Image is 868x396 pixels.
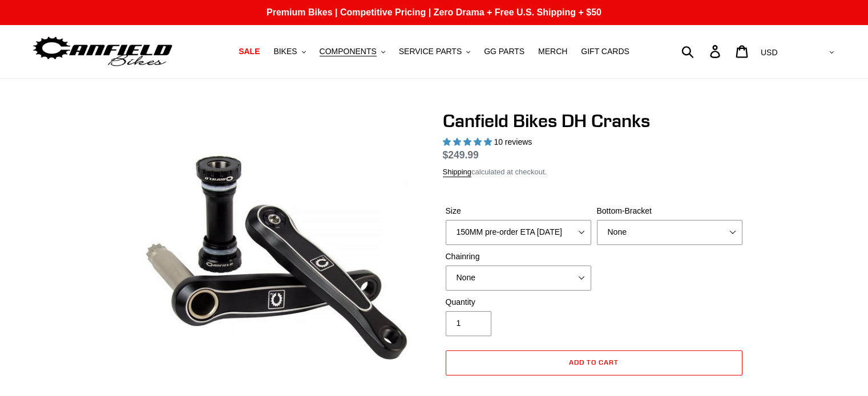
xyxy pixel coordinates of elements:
span: BIKES [273,47,297,56]
a: SALE [233,44,265,59]
label: Quantity [446,296,591,308]
span: SERVICE PARTS [399,47,462,56]
button: SERVICE PARTS [393,44,476,59]
img: Canfield Bikes [31,34,174,70]
span: SALE [239,47,260,56]
span: COMPONENTS [320,47,377,56]
label: Chainring [446,251,591,263]
input: Search [688,39,717,64]
label: Size [446,205,591,217]
button: Add to cart [446,350,742,375]
a: MERCH [532,44,573,59]
span: $249.99 [443,149,479,161]
h1: Canfield Bikes DH Cranks [443,110,745,132]
span: 4.90 stars [443,137,494,146]
span: MERCH [538,47,567,56]
label: Bottom-Bracket [597,205,742,217]
span: GIFT CARDS [581,47,629,56]
a: Shipping [443,168,472,177]
button: BIKES [268,44,311,59]
button: COMPONENTS [314,44,391,59]
a: GG PARTS [478,44,530,59]
span: 10 reviews [494,137,532,146]
a: GIFT CARDS [575,44,635,59]
div: calculated at checkout. [443,166,745,178]
span: GG PARTS [484,47,524,56]
span: Add to cart [569,358,619,366]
